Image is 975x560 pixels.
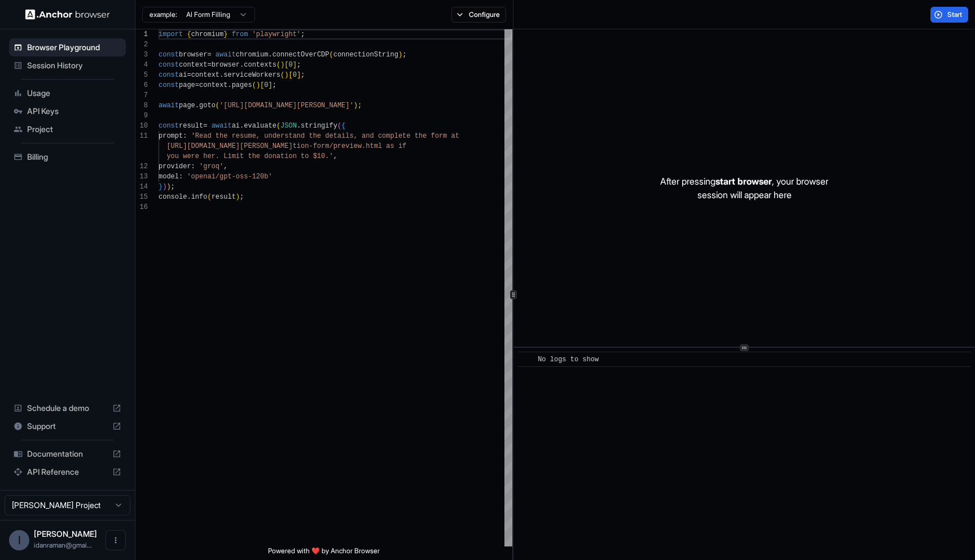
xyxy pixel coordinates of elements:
span: model [159,173,179,181]
span: : [179,173,183,181]
span: ] [293,61,297,69]
span: . [268,51,272,59]
div: I [9,530,29,550]
span: chromium [236,51,269,59]
span: = [195,81,199,89]
div: 9 [135,111,148,121]
span: ) [236,193,240,201]
span: Powered with ❤️ by Anchor Browser [268,546,380,560]
span: = [207,61,211,69]
span: Usage [27,88,121,99]
span: ( [330,51,333,59]
span: [ [288,71,292,79]
div: Support [9,417,126,435]
span: { [187,30,191,38]
div: Project [9,120,126,138]
span: 'playwright' [252,30,301,38]
span: , [333,152,337,160]
span: ; [240,193,244,201]
span: No logs to show [538,356,599,364]
span: 0 [264,81,268,89]
div: 16 [135,202,148,212]
span: ; [301,30,305,38]
div: Documentation [9,445,126,463]
p: After pressing , your browser session will appear here [660,174,828,202]
span: prompt [159,132,183,140]
div: 5 [135,70,148,80]
span: Documentation [27,448,108,460]
span: ] [268,81,272,89]
span: start browser [715,176,772,187]
span: console [159,193,187,201]
span: , [223,163,227,170]
div: Browser Playground [9,38,126,56]
span: ; [171,183,175,191]
button: Start [930,7,968,23]
span: you were her. Limit the donation to $10.' [166,152,333,160]
div: API Keys [9,102,126,120]
span: 0 [288,61,292,69]
span: ) [354,102,358,110]
span: Project [27,124,121,135]
span: API Keys [27,106,121,117]
span: ; [358,102,362,110]
span: ; [301,71,305,79]
span: page [179,81,195,89]
span: 0 [293,71,297,79]
span: ; [273,81,276,89]
span: ; [402,51,406,59]
span: goto [199,102,216,110]
span: contexts [244,61,276,69]
span: result [179,122,203,130]
span: ai [179,71,187,79]
div: 8 [135,100,148,111]
span: } [223,30,227,38]
span: = [203,122,207,130]
span: idanraman@gmail.com [34,541,92,549]
span: ) [284,71,288,79]
button: Open menu [106,530,126,550]
button: Configure [451,7,506,23]
span: context [199,81,227,89]
span: ( [337,122,341,130]
span: connectOverCDP [273,51,330,59]
div: 7 [135,90,148,100]
div: Session History [9,56,126,75]
div: 2 [135,40,148,50]
img: Anchor Logo [25,9,110,20]
span: ] [297,71,301,79]
span: : [191,163,195,170]
span: ( [207,193,211,201]
span: ( [276,122,280,130]
span: API Reference [27,466,108,478]
span: ( [280,71,284,79]
div: 12 [135,161,148,172]
div: 4 [135,60,148,70]
div: 10 [135,121,148,131]
span: provider [159,163,191,170]
span: ​ [524,354,529,365]
span: [ [284,61,288,69]
span: await [216,51,236,59]
span: ) [256,81,260,89]
div: 15 [135,192,148,202]
div: 1 [135,29,148,40]
span: . [297,122,301,130]
div: 14 [135,182,148,192]
span: Support [27,421,108,432]
span: const [159,122,179,130]
span: pages [232,81,252,89]
span: result [212,193,236,201]
span: Start [947,10,963,19]
span: 'openai/gpt-oss-120b' [187,173,272,181]
div: 13 [135,172,148,182]
span: tion-form/preview.html as if [293,142,407,150]
span: . [240,122,244,130]
span: . [240,61,244,69]
span: from [232,30,248,38]
span: Idan Raman [34,529,97,539]
span: . [219,71,223,79]
span: const [159,51,179,59]
span: } [159,183,162,191]
span: ) [166,183,170,191]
